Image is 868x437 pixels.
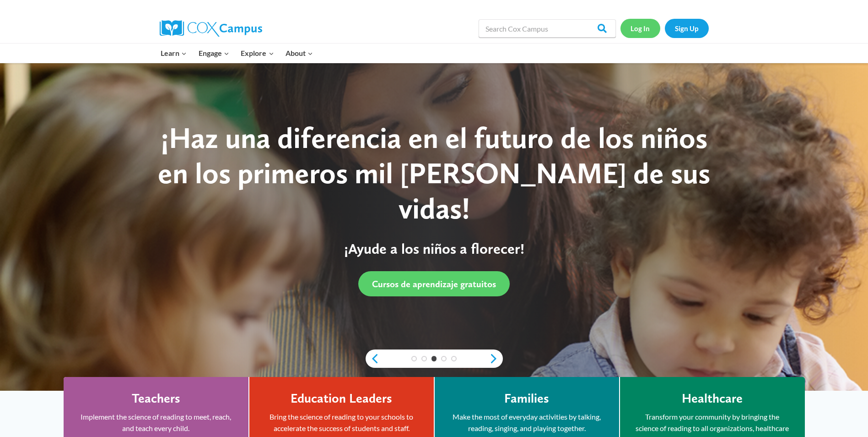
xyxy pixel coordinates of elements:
img: Cox Campus [160,20,262,37]
nav: Secondary Navigation [620,19,709,38]
a: previous [366,353,379,364]
a: 2 [421,356,427,361]
span: Cursos de aprendizaje gratuitos [372,279,496,290]
input: Search Cox Campus [479,19,616,38]
a: next [489,353,503,364]
nav: Primary Navigation [155,44,319,63]
a: Log In [620,19,660,38]
a: Cursos de aprendizaje gratuitos [358,271,510,296]
p: ¡Ayude a los niños a florecer! [148,240,720,257]
a: 3 [431,356,437,361]
button: Child menu of About [280,44,319,63]
a: 4 [441,356,447,361]
p: Make the most of everyday activities by talking, reading, singing, and playing together. [448,411,605,434]
h4: Teachers [132,391,180,406]
h4: Education Leaders [291,391,392,406]
button: Child menu of Explore [235,44,280,63]
a: Sign Up [665,19,709,38]
a: 5 [451,356,457,361]
div: content slider buttons [366,350,503,368]
button: Child menu of Learn [155,44,193,63]
a: 1 [411,356,417,361]
p: Implement the science of reading to meet, reach, and teach every child. [77,411,235,434]
h4: Families [504,391,549,406]
h4: Healthcare [682,391,743,406]
p: Bring the science of reading to your schools to accelerate the success of students and staff. [263,411,420,434]
div: ¡Haz una diferencia en el futuro de los niños en los primeros mil [PERSON_NAME] de sus vidas! [148,120,720,226]
button: Child menu of Engage [193,44,235,63]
